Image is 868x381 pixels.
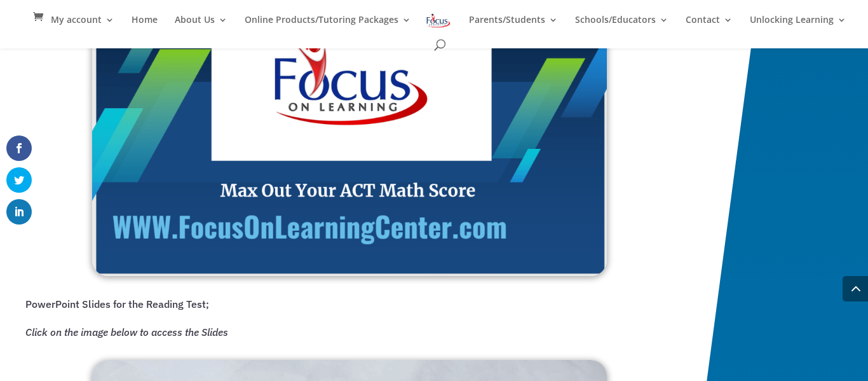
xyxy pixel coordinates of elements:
[575,15,668,37] a: Schools/Educators
[51,15,114,37] a: My account
[245,15,411,37] a: Online Products/Tutoring Packages
[25,326,228,338] em: Click on the image below to access the Slides
[750,15,846,37] a: Unlocking Learning
[92,264,607,279] a: Digital ACT Prep English/Reading Workbook
[132,15,158,37] a: Home
[175,15,227,37] a: About Us
[686,15,733,37] a: Contact
[469,15,558,37] a: Parents/Students
[425,11,452,30] img: Focus on Learning
[25,295,693,323] p: PowerPoint Slides for the Reading Test;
